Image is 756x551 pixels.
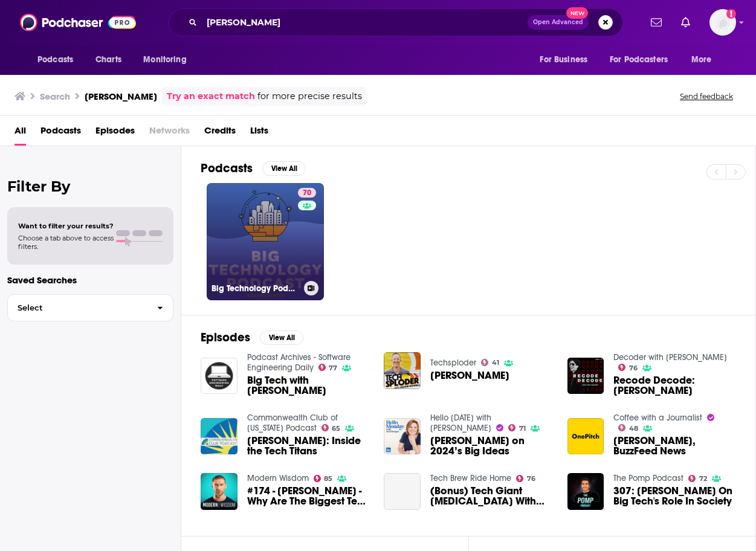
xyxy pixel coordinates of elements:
img: 307: Alex Kantrowitz On Big Tech's Role In Society [567,473,604,510]
a: Hello Monday with Jessi Hempel [430,413,491,433]
span: For Business [540,51,587,68]
span: Recode Decode: [PERSON_NAME] [613,375,736,396]
a: Podcasts [40,121,81,146]
a: EpisodesView All [201,330,303,345]
a: (Bonus) Tech Giant Psychoanalysis With Alex Kantrowitz [384,473,421,510]
img: #174 - Alex Kantrowitz - Why Are The Biggest Tech Companies So Dominant? [201,473,237,510]
svg: Add a profile image [726,9,736,19]
a: (Bonus) Tech Giant Psychoanalysis With Alex Kantrowitz [430,486,553,506]
a: Show notifications dropdown [676,12,695,33]
button: open menu [683,48,727,71]
span: 77 [329,366,337,371]
a: All [15,121,26,146]
a: 70Big Technology Podcast [207,183,324,300]
span: 76 [629,366,638,371]
span: Monitoring [143,51,186,68]
a: Tech Brew Ride Home [430,473,511,483]
a: 76 [516,475,535,482]
button: Show profile menu [709,9,736,36]
a: 72 [688,475,707,482]
a: Alex Kantrowitz [430,370,509,381]
span: [PERSON_NAME], BuzzFeed News [613,436,736,456]
a: Lists [250,121,268,146]
span: 85 [324,476,332,482]
img: Podchaser - Follow, Share and Rate Podcasts [20,11,136,34]
span: Podcasts [37,51,73,68]
h3: Big Technology Podcast [212,283,299,294]
a: Techsploder [430,358,476,368]
img: Recode Decode: Alex Kantrowitz [567,358,604,395]
span: Charts [95,51,121,68]
button: Open AdvancedNew [528,15,589,30]
button: Send feedback [676,91,737,101]
p: Saved Searches [7,274,173,286]
button: View All [260,330,303,345]
span: Logged in as susannahgullette [709,9,736,36]
button: View All [262,161,306,176]
h3: Search [40,91,70,102]
span: New [566,7,588,19]
div: Search podcasts, credits, & more... [169,8,623,36]
a: 307: Alex Kantrowitz On Big Tech's Role In Society [613,486,736,506]
button: open menu [531,48,603,71]
span: 71 [519,426,526,431]
a: Coffee with a Journalist [613,413,702,423]
span: 48 [629,426,638,431]
a: Modern Wisdom [247,473,309,483]
a: Alex Kantrowitz, BuzzFeed News [613,436,736,456]
h3: [PERSON_NAME] [85,91,157,102]
a: 85 [314,475,333,482]
button: open menu [135,48,202,71]
span: 72 [699,476,707,482]
img: Alex Kantrowitz: Inside the Tech Titans [201,418,237,455]
a: Big Tech with Alex Kantrowitz [247,375,370,396]
img: Big Tech with Alex Kantrowitz [201,358,237,395]
span: 70 [303,187,311,199]
span: for more precise results [257,89,362,103]
img: Alex Kantrowitz on 2024’s Big Ideas [384,418,421,455]
a: Alex Kantrowitz on 2024’s Big Ideas [430,436,553,456]
span: Select [8,304,147,312]
img: User Profile [709,9,736,36]
button: Select [7,294,173,321]
a: 48 [618,424,638,431]
a: Credits [204,121,236,146]
a: PodcastsView All [201,161,306,176]
a: Try an exact match [167,89,255,103]
a: 71 [508,424,526,431]
button: open menu [602,48,685,71]
span: Big Tech with [PERSON_NAME] [247,375,370,396]
a: Recode Decode: Alex Kantrowitz [613,375,736,396]
a: 70 [298,188,316,198]
span: 307: [PERSON_NAME] On Big Tech's Role In Society [613,486,736,506]
span: 41 [492,360,499,366]
h2: Filter By [7,178,173,195]
h2: Episodes [201,330,250,345]
input: Search podcasts, credits, & more... [202,13,528,32]
span: Choose a tab above to access filters. [18,234,114,251]
a: 76 [618,364,638,371]
img: Alex Kantrowitz [384,352,421,389]
a: Episodes [95,121,135,146]
a: 77 [318,364,338,371]
button: open menu [29,48,89,71]
img: Alex Kantrowitz, BuzzFeed News [567,418,604,455]
a: 65 [321,424,341,431]
span: Want to filter your results? [18,222,114,230]
a: Charts [88,48,129,71]
span: [PERSON_NAME] [430,370,509,381]
a: #174 - Alex Kantrowitz - Why Are The Biggest Tech Companies So Dominant? [247,486,370,506]
h2: Podcasts [201,161,253,176]
span: More [691,51,712,68]
a: Alex Kantrowitz: Inside the Tech Titans [247,436,370,456]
